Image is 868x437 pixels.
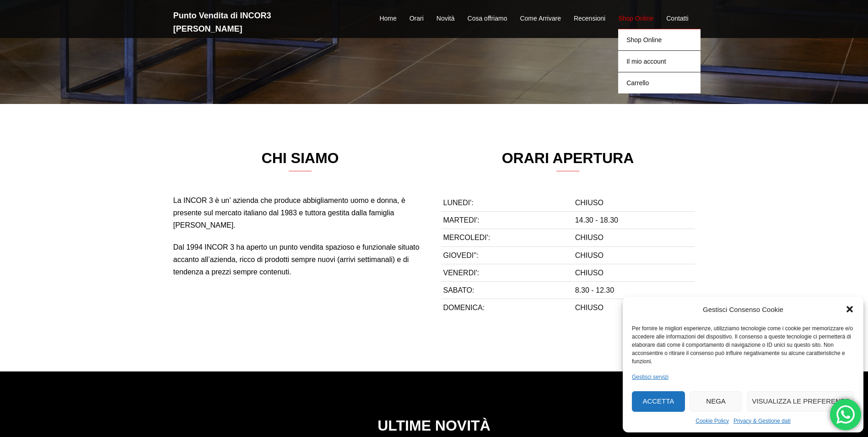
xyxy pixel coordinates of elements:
a: Orari [410,13,424,24]
a: Contatti [666,13,688,24]
button: Nega [690,391,743,412]
a: Cookie Policy [695,416,729,426]
a: Home [379,13,396,24]
td: 14.30 - 18.30 [573,212,695,229]
td: MERCOLEDI': [441,229,573,246]
a: Il mio account [618,50,701,72]
a: Recensioni [574,13,605,24]
h2: Punto Vendita di INCOR3 [PERSON_NAME] [173,9,338,36]
h3: CHI SIAMO [173,150,427,171]
a: Come Arrivare [520,13,561,24]
a: Cosa offriamo [468,13,507,24]
a: Gestisci servizi [632,372,669,382]
td: 8.30 - 12.30 [573,281,695,299]
div: Gestisci Consenso Cookie [703,304,783,316]
td: GIOVEDI'': [441,246,573,264]
p: Dal 1994 INCOR 3 ha aperto un punto vendita spazioso e funzionale situato accanto all’azienda, ri... [173,241,427,279]
a: Novità [437,13,455,24]
p: La INCOR 3 è un’ azienda che produce abbigliamento uomo e donna, è presente sul mercato italiano ... [173,194,427,232]
a: Carrello [618,72,701,93]
h3: ORARI APERTURA [441,150,695,171]
td: CHIUSO [573,299,695,317]
div: Chiudi la finestra di dialogo [845,305,854,314]
td: CHIUSO [573,229,695,246]
button: Accetta [632,391,685,412]
td: CHIUSO [573,264,695,281]
button: Visualizza le preferenze [747,391,854,412]
td: SABATO: [441,281,573,299]
td: VENERDI': [441,264,573,281]
td: DOMENICA: [441,299,573,317]
div: 'Hai [830,399,861,430]
td: MARTEDI': [441,212,573,229]
div: Per fornire le migliori esperienze, utilizziamo tecnologie come i cookie per memorizzare e/o acce... [632,324,853,366]
td: CHIUSO [573,246,695,264]
td: LUNEDI': [441,194,573,212]
td: CHIUSO [573,194,695,212]
a: Privacy & Gestione dati [733,416,791,426]
a: Shop Online [618,13,653,24]
a: Shop Online [618,29,701,50]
